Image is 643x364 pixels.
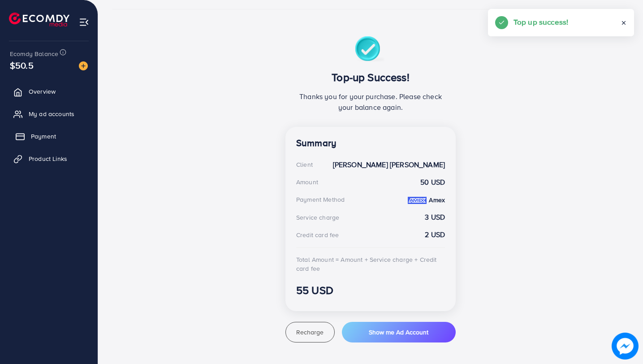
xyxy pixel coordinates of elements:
a: Payment [7,127,91,145]
button: Show me Ad Account [342,322,456,342]
strong: [PERSON_NAME] [PERSON_NAME] [333,160,445,170]
span: My ad accounts [29,109,74,118]
h4: Summary [296,138,445,149]
span: Overview [29,87,56,96]
div: Payment Method [296,195,345,204]
div: Total Amount = Amount + Service charge + Credit card fee [296,255,445,273]
a: My ad accounts [7,105,91,123]
button: Recharge [285,322,335,342]
h3: Top-up Success! [296,71,445,84]
div: Amount [296,178,318,186]
span: $50.5 [10,59,34,72]
img: image [79,61,88,70]
span: Payment [31,132,56,141]
img: logo [9,13,69,26]
img: credit [408,197,427,204]
a: Product Links [7,150,91,168]
div: Client [296,160,313,169]
span: Ecomdy Balance [10,49,58,58]
a: Overview [7,82,91,100]
span: Product Links [29,154,67,163]
img: success [355,36,387,64]
strong: 3 USD [425,212,445,222]
span: Recharge [296,328,324,337]
h3: 55 USD [296,284,445,297]
div: Credit card fee [296,230,339,239]
img: menu [79,17,89,27]
div: Service charge [296,213,339,222]
h5: Top up success! [514,16,568,28]
p: Thanks you for your purchase. Please check your balance again. [296,91,445,113]
img: image [612,333,639,360]
span: Show me Ad Account [369,328,428,337]
strong: 50 USD [420,177,445,187]
strong: 2 USD [425,230,445,240]
strong: Amex [429,195,445,204]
